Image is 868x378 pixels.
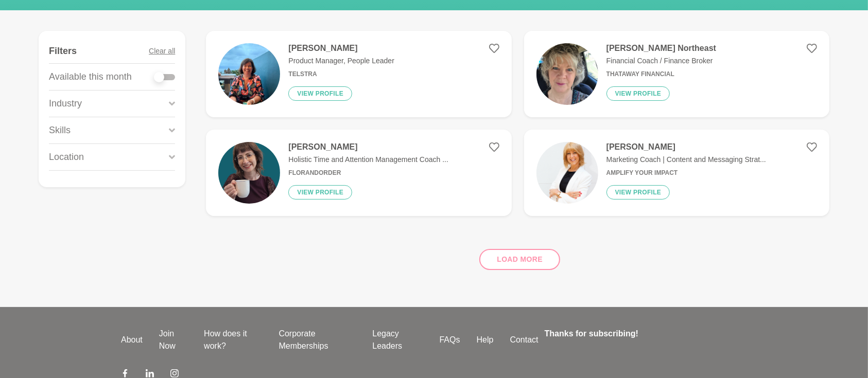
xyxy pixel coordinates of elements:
h6: Telstra [288,70,394,78]
h4: Thanks for subscribing! [545,328,741,340]
a: Corporate Memberships [270,328,364,352]
a: How does it work? [196,328,270,352]
h6: florandorder [288,169,448,177]
img: 3b138d3e40821bd904e8095cb8ea6e97d0f2044f-2208x2944.jpg [536,43,598,105]
a: About [113,334,151,346]
button: View profile [606,86,670,101]
img: d6f186d88bd1b30f7aa1417e7b67014d0012392d-1536x2048.png [218,142,280,204]
h4: [PERSON_NAME] [288,142,448,152]
p: Product Manager, People Leader [288,56,394,66]
p: Industry [49,97,82,111]
a: [PERSON_NAME]Holistic Time and Attention Management Coach ...florandorderView profile [206,130,511,216]
h4: [PERSON_NAME] [606,142,766,152]
a: Legacy Leaders [364,328,431,352]
p: Financial Coach / Finance Broker [606,56,716,66]
img: 537bf1279ae339f29a95704064b1b194eed7836f-1206x1608.jpg [218,43,280,105]
h4: [PERSON_NAME] Northeast [606,43,716,53]
img: a2641c0d7bf03d5e9d633abab72f2716cff6266a-1000x1134.png [536,142,598,204]
button: View profile [606,185,670,200]
h6: Amplify Your Impact [606,169,766,177]
a: [PERSON_NAME]Product Manager, People LeaderTelstraView profile [206,31,511,117]
h6: Thataway Financial [606,70,716,78]
a: [PERSON_NAME]Marketing Coach | Content and Messaging Strat...Amplify Your ImpactView profile [524,130,829,216]
a: Help [468,334,502,346]
p: Marketing Coach | Content and Messaging Strat... [606,154,766,165]
a: Join Now [151,328,196,352]
a: FAQs [431,334,468,346]
a: [PERSON_NAME] NortheastFinancial Coach / Finance BrokerThataway FinancialView profile [524,31,829,117]
p: Skills [49,123,71,137]
button: Clear all [149,39,175,63]
p: Available this month [49,70,132,84]
h4: [PERSON_NAME] [288,43,394,53]
h4: Filters [49,45,77,57]
button: View profile [288,86,352,101]
p: Holistic Time and Attention Management Coach ... [288,154,448,165]
p: Location [49,150,84,164]
a: Contact [502,334,547,346]
button: View profile [288,185,352,200]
